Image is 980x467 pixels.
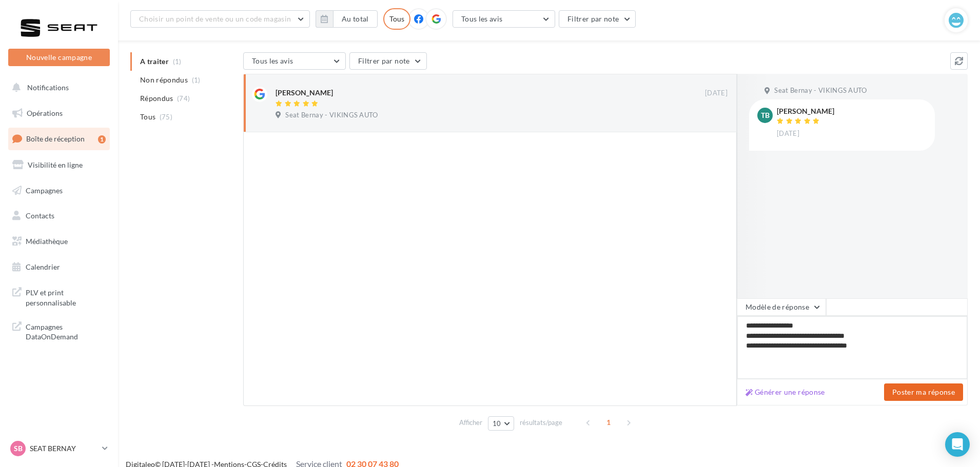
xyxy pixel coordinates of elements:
[453,10,555,28] button: Tous les avis
[130,10,310,28] button: Choisir un point de vente ou un code magasin
[26,320,106,342] span: Campagnes DataOnDemand
[520,418,562,428] span: résultats/page
[27,83,69,92] span: Notifications
[316,10,378,28] button: Au total
[493,419,501,428] span: 10
[333,10,378,28] button: Au total
[6,180,112,201] a: Campagnes
[774,86,867,95] span: Seat Bernay - VIKINGS AUTO
[461,14,503,23] span: Tous les avis
[6,256,112,278] a: Calendrier
[459,418,482,428] span: Afficher
[600,414,617,431] span: 1
[705,89,728,98] span: [DATE]
[26,186,63,194] span: Campagnes
[6,231,112,252] a: Médiathèque
[276,88,333,98] div: [PERSON_NAME]
[140,112,155,122] span: Tous
[6,103,112,124] a: Opérations
[26,262,60,271] span: Calendrier
[14,443,23,454] span: SB
[777,108,834,115] div: [PERSON_NAME]
[559,10,636,28] button: Filtrer par note
[27,109,63,117] span: Opérations
[26,134,85,143] span: Boîte de réception
[741,386,829,398] button: Générer une réponse
[761,110,770,120] span: tB
[26,286,106,308] span: PLV et print personnalisable
[488,416,514,431] button: 10
[243,52,346,70] button: Tous les avis
[6,316,112,346] a: Campagnes DataOnDemand
[884,383,963,401] button: Poster ma réponse
[6,205,112,227] a: Contacts
[6,281,112,312] a: PLV et print personnalisable
[140,75,188,85] span: Non répondus
[285,111,378,120] span: Seat Bernay - VIKINGS AUTO
[349,52,427,70] button: Filtrer par note
[8,49,110,66] button: Nouvelle campagne
[30,443,98,454] p: SEAT BERNAY
[177,94,190,103] span: (74)
[777,129,799,138] span: [DATE]
[6,154,112,176] a: Visibilité en ligne
[252,56,293,65] span: Tous les avis
[383,8,410,30] div: Tous
[945,432,970,457] div: Open Intercom Messenger
[26,237,68,246] span: Médiathèque
[98,135,106,144] div: 1
[737,298,826,316] button: Modèle de réponse
[6,77,108,98] button: Notifications
[139,14,291,23] span: Choisir un point de vente ou un code magasin
[26,211,54,220] span: Contacts
[8,439,110,458] a: SB SEAT BERNAY
[160,113,172,121] span: (75)
[28,160,83,169] span: Visibilité en ligne
[192,76,201,84] span: (1)
[6,128,112,150] a: Boîte de réception1
[140,93,173,104] span: Répondus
